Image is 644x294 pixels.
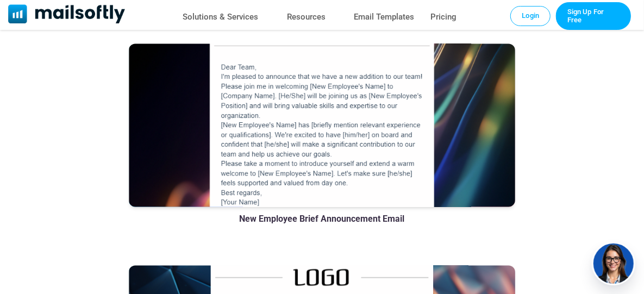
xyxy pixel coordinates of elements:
[354,9,414,25] a: Email Templates
[510,6,551,26] a: Login
[183,9,258,25] a: Solutions & Services
[240,214,405,224] a: New Employee Brief Announcement Email
[430,9,457,25] a: Pricing
[556,2,631,30] a: Trial
[287,9,326,25] a: Resources
[8,4,125,26] a: Mailsoftly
